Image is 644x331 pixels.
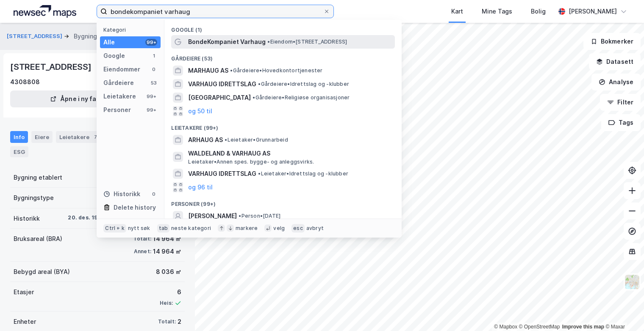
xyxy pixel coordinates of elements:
[188,79,256,89] span: VARHAUG IDRETTSLAG
[239,213,241,219] span: •
[114,202,156,213] div: Delete history
[14,267,70,277] div: Bebygd areal (BYA)
[107,5,323,18] input: Søk på adresse, matrikkel, gårdeiere, leietakere eller personer
[531,6,546,16] div: Bolig
[103,51,125,61] div: Google
[14,5,76,18] img: logo.a4113a55bc3d86da70a041830d287a7e.svg
[91,133,100,141] div: 7
[258,170,261,177] span: •
[150,66,157,73] div: 0
[150,191,157,197] div: 0
[589,53,641,70] button: Datasett
[145,107,157,113] div: 99+
[306,225,324,232] div: avbryt
[188,159,314,165] span: Leietaker • Annen spes. bygge- og anleggsvirks.
[164,118,402,133] div: Leietakere (99+)
[253,94,255,101] span: •
[624,274,640,290] img: Z
[14,317,36,327] div: Enheter
[145,39,157,46] div: 99+
[56,131,103,143] div: Leietakere
[239,213,280,219] span: Person • [DATE]
[103,91,136,101] div: Leietakere
[10,77,40,87] div: 4308808
[31,131,53,143] div: Eiere
[156,267,181,277] div: 8 036 ㎡
[188,148,391,159] span: WALDELAND & VARHAUG AS
[188,93,251,103] span: [GEOGRAPHIC_DATA]
[150,79,157,86] div: 53
[591,74,641,90] button: Analyse
[74,31,97,41] div: Bygning
[103,105,131,115] div: Personer
[103,189,140,199] div: Historikk
[236,225,258,232] div: markere
[153,234,181,244] div: 14 964 ㎡
[225,137,227,143] span: •
[451,6,463,16] div: Kart
[188,37,266,47] span: BondeKompaniet Varhaug
[10,90,144,107] button: Åpne i ny fane
[188,182,213,192] button: og 96 til
[158,318,176,325] div: Totalt:
[258,81,261,87] span: •
[188,211,237,221] span: [PERSON_NAME]
[103,64,140,74] div: Eiendommer
[7,32,64,41] button: [STREET_ADDRESS]
[128,225,150,232] div: nytt søk
[133,235,151,242] div: Totalt:
[178,317,181,327] div: 2
[601,114,641,131] button: Tags
[164,49,402,64] div: Gårdeiere (53)
[482,6,512,16] div: Mine Tags
[103,27,161,33] div: Kategori
[273,225,285,232] div: velg
[188,106,212,116] button: og 50 til
[188,135,223,145] span: ARHAUG AS
[171,225,211,232] div: neste kategori
[103,224,126,233] div: Ctrl + k
[230,67,233,74] span: •
[68,214,105,222] div: 20. des. 1960
[267,38,270,45] span: •
[258,170,348,177] span: Leietaker • Idrettslag og -klubber
[164,194,402,209] div: Personer (99+)
[160,300,173,306] div: Heis:
[14,172,62,183] div: Bygning etablert
[188,66,228,76] span: MARHAUG AS
[14,234,62,244] div: Bruksareal (BRA)
[103,78,134,88] div: Gårdeiere
[153,246,181,257] div: 14 964 ㎡
[10,146,28,157] div: ESG
[157,224,170,233] div: tab
[164,20,402,35] div: Google (1)
[150,52,157,59] div: 1
[14,287,34,297] div: Etasjer
[160,287,181,297] div: 6
[258,81,349,88] span: Gårdeiere • Idrettslag og -klubber
[267,38,347,45] span: Eiendom • [STREET_ADDRESS]
[602,290,644,331] iframe: Chat Widget
[494,324,517,330] a: Mapbox
[134,248,151,255] div: Annet:
[562,324,604,330] a: Improve this map
[602,290,644,331] div: Kontrollprogram for chat
[230,67,322,74] span: Gårdeiere • Hovedkontortjenester
[291,224,305,233] div: esc
[188,169,256,179] span: VARHAUG IDRETTSLAG
[253,94,350,101] span: Gårdeiere • Religiøse organisasjoner
[569,6,617,16] div: [PERSON_NAME]
[600,94,641,111] button: Filter
[583,33,641,50] button: Bokmerker
[14,193,54,203] div: Bygningstype
[145,93,157,100] div: 99+
[10,131,28,143] div: Info
[519,324,560,330] a: OpenStreetMap
[225,137,288,143] span: Leietaker • Grunnarbeid
[10,60,93,74] div: [STREET_ADDRESS]
[14,213,40,224] div: Historikk
[103,37,115,47] div: Alle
